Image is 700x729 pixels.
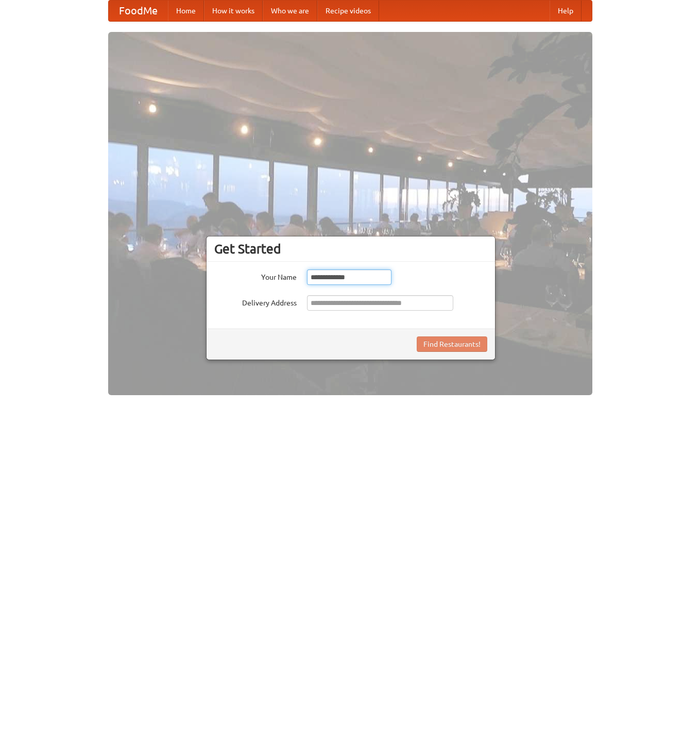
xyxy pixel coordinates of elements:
[317,1,379,21] a: Recipe videos
[417,336,487,352] button: Find Restaurants!
[550,1,582,21] a: Help
[214,241,487,257] h3: Get Started
[263,1,317,21] a: Who we are
[214,269,297,282] label: Your Name
[204,1,263,21] a: How it works
[109,1,168,21] a: FoodMe
[168,1,204,21] a: Home
[214,295,297,308] label: Delivery Address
